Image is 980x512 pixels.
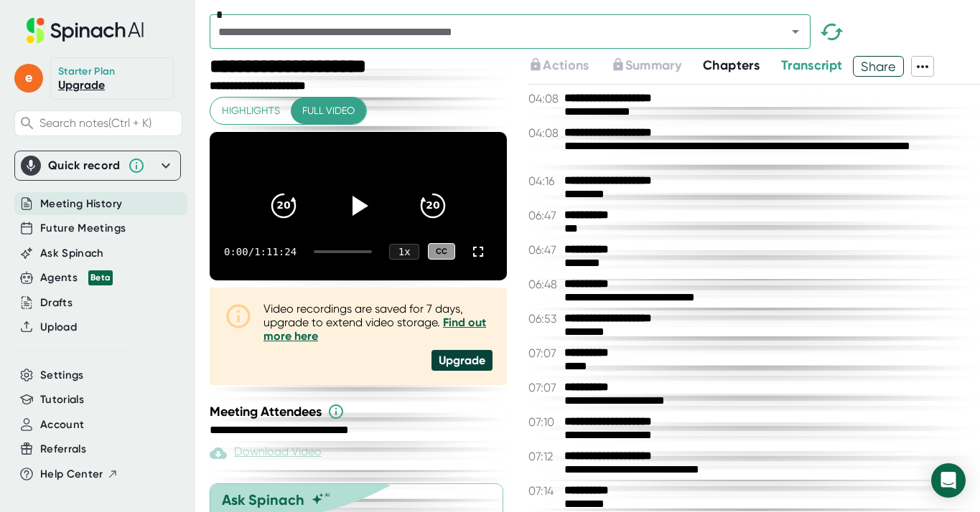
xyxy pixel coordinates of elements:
span: Actions [543,57,589,73]
div: Paid feature [210,445,322,462]
button: Future Meetings [40,220,126,237]
span: 04:16 [528,174,561,188]
a: Find out more here [263,316,486,343]
div: Agents [40,270,113,286]
div: Quick record [21,151,174,180]
div: Upgrade to access [528,56,610,77]
div: Open Intercom Messenger [931,463,966,498]
span: Share [854,54,903,79]
span: 07:07 [528,381,561,394]
button: Ask Spinach [40,245,104,262]
span: Highlights [222,102,280,120]
button: Upload [40,319,77,336]
button: Open [785,22,806,42]
span: 06:53 [528,312,561,326]
span: 06:47 [528,209,561,222]
div: Ask Spinach [222,491,304,508]
button: Account [40,417,84,433]
span: e [14,64,43,93]
div: 0:00 / 1:11:24 [224,246,297,257]
div: Upgrade to access [611,56,703,77]
button: Highlights [210,98,291,124]
button: Summary [611,56,681,75]
div: Meeting Attendees [210,403,510,420]
span: Chapters [703,57,760,73]
button: Tutorials [40,392,84,408]
button: Transcript [781,56,843,75]
button: Drafts [40,295,73,311]
button: Chapters [703,56,760,75]
span: Transcript [781,57,843,73]
div: Upgrade [431,350,493,371]
span: 06:48 [528,278,561,291]
div: 1 x [389,244,419,260]
span: Full video [302,102,355,120]
span: 07:12 [528,450,561,463]
div: Beta [88,270,113,285]
button: Settings [40,367,84,384]
span: 07:07 [528,346,561,360]
button: Full video [291,98,366,124]
span: 04:08 [528,126,561,140]
span: 07:14 [528,484,561,498]
button: Agents Beta [40,270,113,286]
span: Help Center [40,466,103,483]
button: Meeting History [40,196,122,212]
span: 07:10 [528,415,561,429]
div: CC [428,243,455,260]
a: Upgrade [58,78,105,92]
div: Starter Plan [58,65,116,78]
div: Quick record [48,158,121,173]
span: 06:47 [528,243,561,257]
button: Share [853,56,904,77]
button: Referrals [40,441,86,458]
button: Help Center [40,466,118,483]
div: Video recordings are saved for 7 days, upgrade to extend video storage. [263,302,493,343]
span: Summary [625,57,681,73]
span: Search notes (Ctrl + K) [39,116,151,130]
button: Actions [528,56,589,75]
span: 04:08 [528,92,561,105]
